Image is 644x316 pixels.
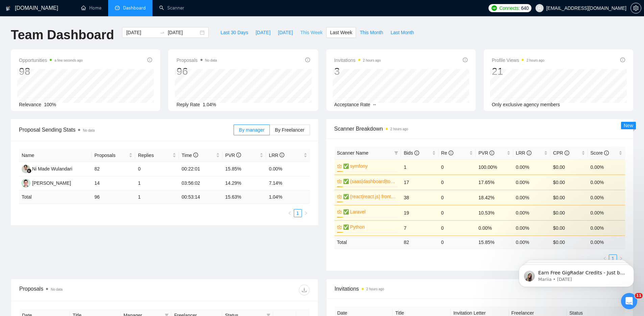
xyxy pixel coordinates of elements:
[252,27,274,38] button: [DATE]
[334,235,401,249] td: Total
[438,205,476,220] td: 0
[304,211,308,215] span: right
[286,209,294,217] li: Previous Page
[404,150,419,156] span: Bids
[624,123,633,128] span: New
[476,205,513,220] td: 10.53%
[135,176,179,190] td: 1
[299,285,310,295] button: download
[604,151,609,155] span: info-circle
[94,152,127,159] span: Proposals
[476,159,513,175] td: 100.00%
[343,162,397,170] a: ✅ symfony
[168,29,198,36] input: End date
[159,5,184,11] a: searchScanner
[275,127,304,133] span: By Freelancer
[286,209,294,217] button: left
[343,178,397,185] a: ✅ (saas|dashboard|tool|web app|platform) ai developer
[588,220,625,235] td: 0.00%
[92,190,135,204] td: 96
[476,190,513,205] td: 18.42%
[414,151,419,155] span: info-circle
[513,205,550,220] td: 0.00%
[621,293,637,309] iframe: Intercom live chat
[550,220,588,235] td: $0.00
[513,190,550,205] td: 0.00%
[387,27,418,38] button: Last Month
[19,56,83,64] span: Opportunities
[266,176,310,190] td: 7.14%
[22,179,30,187] img: EP
[203,102,216,107] span: 1.04%
[294,209,302,217] a: 1
[288,211,292,215] span: left
[492,5,497,11] img: upwork-logo.png
[401,175,438,190] td: 17
[225,153,241,158] span: PVR
[588,159,625,175] td: 0.00%
[631,5,641,11] span: setting
[490,151,494,155] span: info-circle
[513,220,550,235] td: 0.00%
[438,235,476,249] td: 0
[32,179,71,187] div: [PERSON_NAME]
[509,250,644,298] iframe: Intercom notifications message
[54,59,82,62] time: a few seconds ago
[373,102,376,107] span: --
[591,150,609,156] span: Score
[553,150,569,156] span: CPR
[179,162,222,176] td: 00:22:01
[526,59,544,62] time: 2 hours ago
[83,129,95,132] span: No data
[176,102,200,107] span: Reply Rate
[478,150,494,156] span: PVR
[513,159,550,175] td: 0.00%
[476,235,513,249] td: 15.85 %
[179,176,222,190] td: 03:56:02
[19,126,234,134] span: Proposal Sending Stats
[222,162,266,176] td: 15.85%
[337,225,342,229] span: crown
[401,205,438,220] td: 19
[588,235,625,249] td: 0.00 %
[550,190,588,205] td: $0.00
[550,205,588,220] td: $0.00
[193,153,198,157] span: info-circle
[343,223,397,231] a: ✅ Python
[294,209,302,217] li: 1
[394,151,398,155] span: filter
[302,209,310,217] button: right
[182,153,198,158] span: Time
[19,149,92,162] th: Name
[588,205,625,220] td: 0.00%
[499,4,520,12] span: Connects:
[401,220,438,235] td: 7
[19,285,164,295] div: Proposals
[438,159,476,175] td: 0
[19,65,83,78] div: 98
[438,175,476,190] td: 0
[401,159,438,175] td: 1
[337,150,368,156] span: Scanner Name
[401,235,438,249] td: 82
[6,3,10,14] img: logo
[22,180,71,185] a: EP[PERSON_NAME]
[280,153,284,157] span: info-circle
[441,150,453,156] span: Re
[343,208,397,216] a: ✅ Laravel
[334,65,381,78] div: 3
[19,190,92,204] td: Total
[550,235,588,249] td: $ 0.00
[302,209,310,217] li: Next Page
[220,29,248,36] span: Last 30 Days
[32,165,72,173] div: Ni Made Wulandari
[11,27,114,43] h1: Team Dashboard
[620,58,625,62] span: info-circle
[516,150,531,156] span: LRR
[305,58,310,62] span: info-circle
[343,193,397,200] a: ✅ (react|react.js) frontend
[334,102,371,107] span: Acceptance Rate
[236,153,241,157] span: info-circle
